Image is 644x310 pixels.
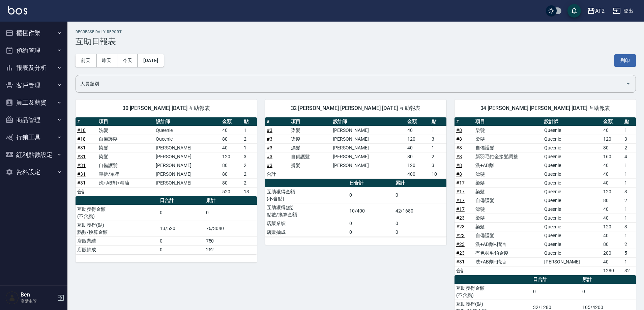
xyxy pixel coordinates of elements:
td: 80 [221,170,242,178]
td: 2 [623,240,636,249]
a: #3 [267,128,272,133]
th: 項目 [97,117,154,126]
td: 120 [602,187,623,196]
a: #23 [456,250,465,256]
td: 店販業績 [265,219,348,228]
td: Queenie [543,187,602,196]
td: 1 [430,143,446,152]
td: 1 [623,257,636,266]
td: 互助獲得金額 (不含點) [455,284,531,300]
td: Queenie [543,135,602,143]
a: #8 [456,136,462,142]
button: AT2 [584,4,607,18]
td: 染髮 [289,135,331,143]
td: 漂髮 [289,143,331,152]
a: #17 [456,180,465,186]
a: #23 [456,233,465,238]
table: a dense table [76,196,257,254]
td: 染髮 [474,222,543,231]
a: #31 [77,171,86,177]
td: 洗+AB劑+精油 [474,240,543,249]
td: 1 [430,126,446,135]
td: 合計 [76,187,97,196]
button: 客戶管理 [3,77,65,94]
div: AT2 [595,7,605,15]
td: 3 [430,161,446,170]
td: 漂髮 [474,205,543,214]
td: 120 [406,161,430,170]
button: save [567,4,581,18]
td: 3 [623,187,636,196]
td: 2 [242,135,257,143]
a: #3 [267,154,272,159]
td: 42/1680 [394,203,446,219]
td: 400 [406,170,430,178]
td: 3 [623,135,636,143]
span: 32 [PERSON_NAME] [PERSON_NAME] [DATE] 互助報表 [273,105,438,112]
th: 設計師 [543,117,602,126]
td: 120 [406,135,430,143]
th: 日合計 [348,179,394,188]
a: #17 [456,206,465,212]
td: 0 [394,228,446,236]
a: #8 [456,171,462,177]
td: 40 [221,143,242,152]
td: 0 [348,228,394,236]
td: 2 [242,161,257,170]
a: #31 [77,154,86,159]
td: [PERSON_NAME] [331,143,406,152]
a: #23 [456,242,465,247]
td: 合計 [265,170,289,178]
td: 76/3040 [204,221,257,236]
td: 洗+AB劑 [474,161,543,170]
td: 洗+AB劑+精油 [474,257,543,266]
td: Queenie [543,126,602,135]
th: 點 [430,117,446,126]
a: #23 [456,224,465,229]
th: 累計 [204,196,257,205]
td: [PERSON_NAME] [331,135,406,143]
a: #23 [456,215,465,221]
a: #8 [456,145,462,150]
td: 0 [394,219,446,228]
table: a dense table [265,179,446,237]
td: [PERSON_NAME] [331,126,406,135]
td: 漂髮 [474,170,543,178]
td: 合計 [455,266,474,275]
td: 120 [602,135,623,143]
a: #8 [456,154,462,159]
td: 2 [623,143,636,152]
p: 高階主管 [21,298,55,304]
td: 80 [221,178,242,187]
a: #8 [456,163,462,168]
td: 新羽毛鉑金接髮調整 [474,152,543,161]
a: #17 [456,198,465,203]
td: 1 [623,205,636,214]
th: 金額 [406,117,430,126]
td: 1 [242,143,257,152]
td: 40 [602,214,623,222]
td: 40 [221,126,242,135]
td: 32 [623,266,636,275]
a: #31 [77,180,86,186]
td: 3 [623,222,636,231]
td: 店販抽成 [265,228,348,236]
td: 自備護髮 [289,152,331,161]
td: Queenie [543,196,602,205]
td: 0 [158,205,204,221]
button: 昨天 [96,54,117,67]
table: a dense table [455,117,636,275]
td: 燙髮 [289,161,331,170]
th: 點 [623,117,636,126]
a: #18 [77,128,86,133]
td: 1 [242,126,257,135]
td: [PERSON_NAME] [154,143,221,152]
td: 互助獲得(點) 點數/換算金額 [76,221,158,236]
td: Queenie [543,240,602,249]
td: Queenie [543,222,602,231]
td: 互助獲得金額 (不含點) [265,187,348,203]
button: 員工及薪資 [3,94,65,111]
td: 80 [221,135,242,143]
a: #31 [77,145,86,150]
td: 80 [602,196,623,205]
